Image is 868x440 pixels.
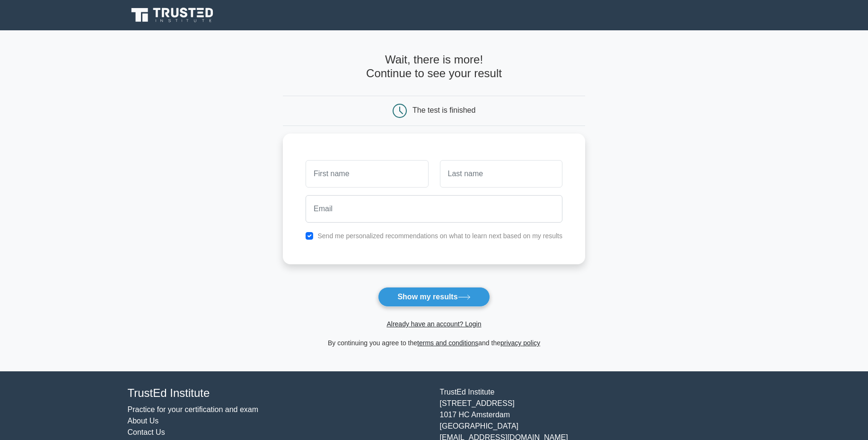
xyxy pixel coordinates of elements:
[500,339,540,347] a: privacy policy
[128,405,259,413] a: Practice for your certification and exam
[128,428,165,436] a: Contact Us
[306,160,428,188] input: First name
[306,195,562,223] input: Email
[283,53,585,81] h4: Wait, there is more! Continue to see your result
[128,386,429,400] h4: TrustEd Institute
[317,232,562,240] label: Send me personalized recommendations on what to learn next based on my results
[386,320,481,328] a: Already have an account? Login
[417,339,478,347] a: terms and conditions
[412,106,475,114] div: The test is finished
[440,160,562,188] input: Last name
[378,287,490,307] button: Show my results
[277,337,591,349] div: By continuing you agree to the and the
[128,417,159,425] a: About Us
